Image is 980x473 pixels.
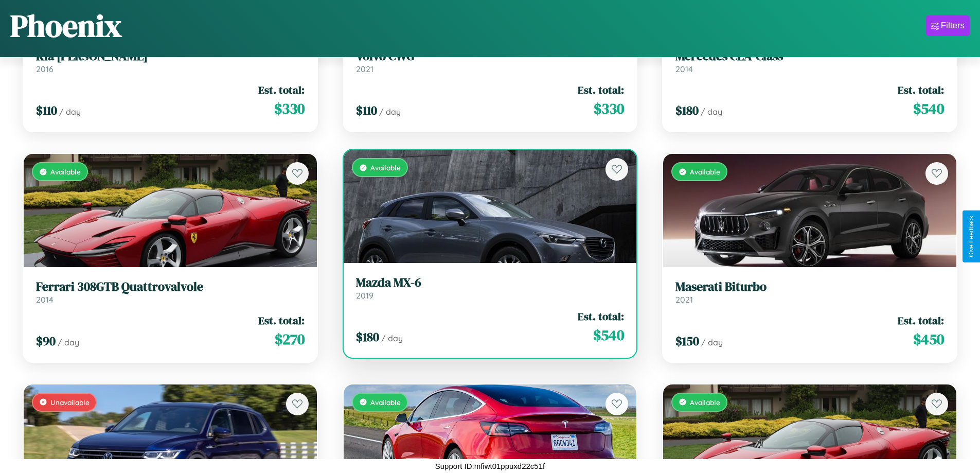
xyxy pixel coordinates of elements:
span: / day [379,107,401,117]
a: Ferrari 308GTB Quattrovalvole2014 [36,279,305,305]
span: Est. total: [898,82,944,97]
span: $ 270 [275,329,305,349]
a: Volvo CWG2021 [356,49,625,74]
button: Filters [926,15,970,36]
span: $ 330 [594,98,624,119]
span: 2021 [356,64,373,74]
p: Support ID: mfiwt01ppuxd22c51f [435,459,545,473]
span: Est. total: [898,313,944,328]
h3: Maserati Biturbo [675,279,944,294]
span: 2019 [356,290,373,301]
span: 2016 [36,64,54,74]
span: 2014 [36,294,54,305]
span: $ 110 [36,102,57,119]
span: $ 330 [274,98,305,119]
h3: Mazda MX-6 [356,275,625,290]
span: $ 180 [356,328,379,345]
span: / day [701,107,722,117]
span: $ 180 [675,102,699,119]
span: $ 540 [913,98,944,119]
div: Filters [941,21,965,31]
a: Maserati Biturbo2021 [675,279,944,305]
span: Available [370,163,401,172]
span: Est. total: [258,313,305,328]
span: $ 540 [593,325,624,345]
span: Available [690,167,720,176]
span: Unavailable [50,398,90,407]
span: 2014 [675,64,693,74]
a: Mazda MX-62019 [356,275,625,301]
span: / day [59,107,81,117]
span: / day [701,337,723,347]
span: Available [50,167,81,176]
h1: Phoenix [10,5,122,47]
span: Available [370,398,401,407]
span: / day [58,337,79,347]
span: Est. total: [578,82,624,97]
span: Est. total: [578,309,624,324]
span: 2021 [675,294,693,305]
div: Give Feedback [968,216,975,257]
h3: Ferrari 308GTB Quattrovalvole [36,279,305,294]
span: Est. total: [258,82,305,97]
span: / day [381,333,403,343]
span: $ 110 [356,102,377,119]
span: Available [690,398,720,407]
span: $ 450 [913,329,944,349]
a: Mercedes CLA-Class2014 [675,49,944,74]
span: $ 90 [36,332,56,349]
span: $ 150 [675,332,699,349]
a: Kia [PERSON_NAME]2016 [36,49,305,74]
